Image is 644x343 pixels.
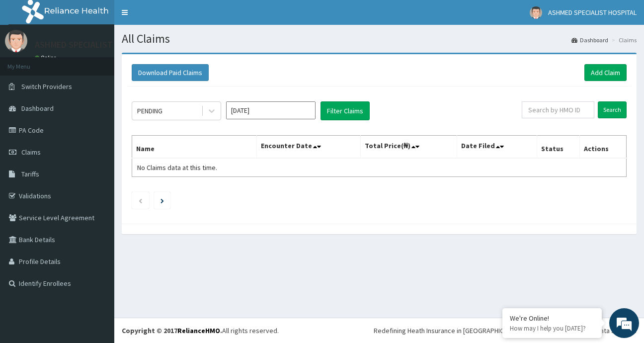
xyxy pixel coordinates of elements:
a: Previous page [138,196,143,205]
div: PENDING [137,106,162,116]
input: Select Month and Year [226,101,316,119]
input: Search by HMO ID [522,101,594,118]
th: Encounter Date [256,136,360,159]
a: RelianceHMO [177,326,220,335]
th: Actions [580,136,627,159]
img: User Image [5,30,27,52]
span: ASHMED SPECIALIST HOSPITAL [548,8,637,17]
div: Redefining Heath Insurance in [GEOGRAPHIC_DATA] using Telemedicine and Data Science! [374,326,637,336]
button: Download Paid Claims [132,64,209,81]
input: Search [598,101,627,118]
a: Dashboard [571,36,608,44]
th: Status [537,136,580,159]
a: Add Claim [584,64,627,81]
span: No Claims data at this time. [137,163,217,172]
th: Date Filed [457,136,537,159]
span: Dashboard [21,104,54,113]
img: User Image [530,6,542,19]
li: Claims [609,36,637,44]
button: Filter Claims [321,101,370,120]
a: Online [35,54,59,61]
th: Total Price(₦) [361,136,457,159]
span: Tariffs [21,170,39,178]
strong: Copyright © 2017 . [122,326,222,335]
a: Next page [161,196,164,205]
div: We're Online! [510,314,594,323]
p: ASHMED SPECIALIST HOSPITAL [35,40,154,49]
span: Switch Providers [21,82,72,91]
th: Name [132,136,257,159]
footer: All rights reserved. [114,318,644,343]
span: Claims [21,148,41,157]
p: How may I help you today? [510,324,594,333]
h1: All Claims [122,32,637,45]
